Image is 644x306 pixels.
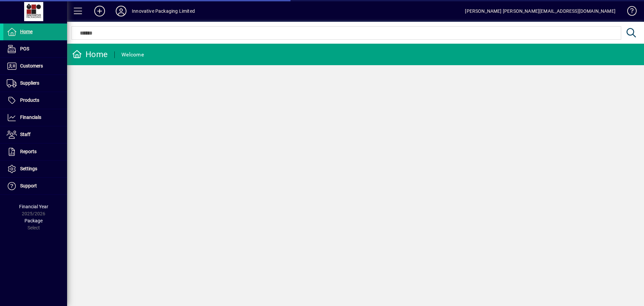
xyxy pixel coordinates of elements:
button: Add [89,5,110,17]
span: Suppliers [20,80,39,86]
div: Welcome [121,49,144,60]
span: Reports [20,149,37,154]
a: Knowledge Base [622,1,636,23]
a: Support [3,178,67,194]
a: Products [3,92,67,109]
button: Profile [110,5,132,17]
a: Customers [3,58,67,75]
a: Suppliers [3,75,67,92]
div: Home [72,49,108,60]
span: Staff [20,132,31,137]
span: Customers [20,63,43,69]
span: Financial Year [19,204,48,209]
span: Package [24,218,43,223]
div: [PERSON_NAME] [PERSON_NAME][EMAIL_ADDRESS][DOMAIN_NAME] [465,6,615,16]
span: Financials [20,115,41,120]
span: Home [20,29,33,34]
span: POS [20,46,29,51]
a: Settings [3,161,67,177]
span: Support [20,183,37,188]
span: Products [20,97,39,103]
a: POS [3,41,67,57]
a: Staff [3,126,67,143]
div: Innovative Packaging Limited [132,6,195,16]
a: Reports [3,143,67,160]
a: Financials [3,109,67,126]
span: Settings [20,166,37,171]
